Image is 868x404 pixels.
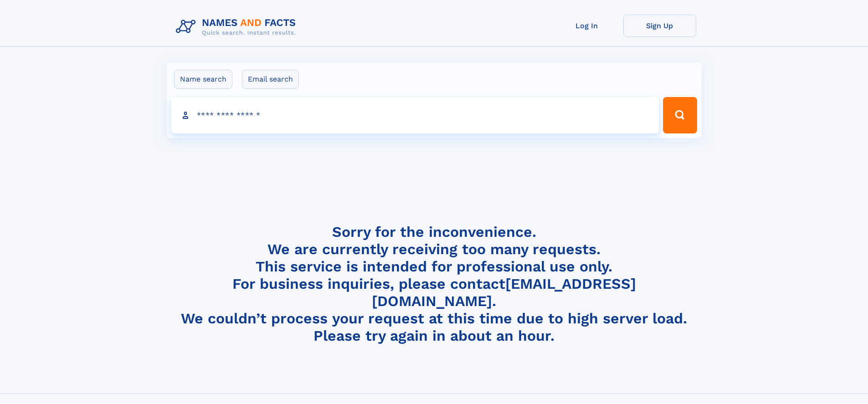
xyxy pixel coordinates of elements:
[172,223,696,345] h4: Sorry for the inconvenience. We are currently receiving too many requests. This service is intend...
[663,97,697,133] button: Search Button
[372,275,636,310] a: [EMAIL_ADDRESS][DOMAIN_NAME]
[623,15,696,37] a: Sign Up
[242,70,299,89] label: Email search
[174,70,232,89] label: Name search
[172,15,303,39] img: Logo Names and Facts
[171,97,659,133] input: search input
[550,15,623,37] a: Log In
